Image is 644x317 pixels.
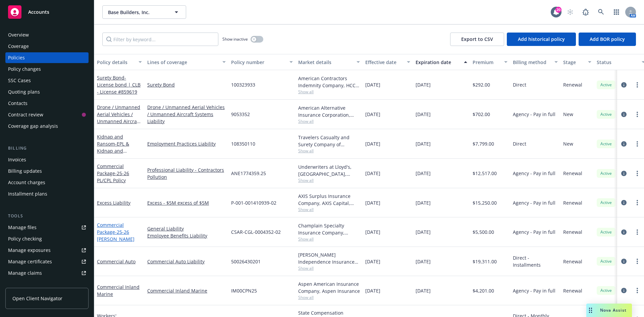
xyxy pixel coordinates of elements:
[620,81,628,89] a: circleInformation
[97,59,135,66] div: Policy details
[633,140,641,148] a: more
[563,81,582,88] span: Renewal
[563,258,582,265] span: Renewal
[513,81,526,88] span: Direct
[510,54,560,70] button: Billing method
[473,140,494,147] span: $7,799.00
[563,111,573,118] span: New
[231,287,257,294] span: IM00CPN25
[97,74,141,95] span: - License bond | CLB - License #859619
[599,200,613,206] span: Active
[586,304,632,317] button: Nova Assist
[8,154,26,165] div: Invoices
[97,258,136,265] a: Commercial Auto
[563,287,582,294] span: Renewal
[147,166,226,173] a: Professional Liability - Contractors
[5,233,89,244] a: Policy checking
[633,257,641,265] a: more
[147,140,226,147] a: Employment Practices Liability
[5,64,89,74] a: Policy changes
[365,111,380,118] span: [DATE]
[633,169,641,177] a: more
[147,173,226,180] a: Pollution
[365,170,380,177] span: [DATE]
[365,81,380,88] span: [DATE]
[231,81,255,88] span: 100323933
[298,236,360,242] span: Show all
[416,258,431,265] span: [DATE]
[5,145,89,152] div: Billing
[298,295,360,300] span: Show all
[8,41,29,52] div: Coverage
[5,245,89,256] span: Manage exposures
[633,199,641,207] a: more
[5,166,89,176] a: Billing updates
[298,59,353,66] div: Market details
[5,87,89,97] a: Quoting plans
[365,287,380,294] span: [DATE]
[413,54,470,70] button: Expiration date
[231,59,285,66] div: Policy number
[97,222,135,242] a: Commercial Package
[620,286,628,295] a: circleInformation
[507,33,576,46] button: Add historical policy
[633,228,641,236] a: more
[450,33,504,46] button: Export to CSV
[563,59,584,66] div: Stage
[363,54,413,70] button: Effective date
[5,279,89,290] a: Manage BORs
[8,233,42,244] div: Policy checking
[8,268,42,278] div: Manage claims
[8,30,29,40] div: Overview
[8,64,41,74] div: Policy changes
[97,229,135,242] span: - 25-26 [PERSON_NAME]
[599,82,613,88] span: Active
[473,111,490,118] span: $702.00
[579,33,636,46] button: Add BOR policy
[231,111,250,118] span: 9053352
[97,74,141,95] a: Surety Bond
[513,59,550,66] div: Billing method
[5,3,89,21] a: Accounts
[231,140,255,147] span: 108350110
[5,98,89,109] a: Contacts
[5,52,89,63] a: Policies
[563,170,582,177] span: Renewal
[298,89,360,95] span: Show all
[147,81,226,88] a: Surety Bond
[231,199,276,206] span: P-001-001410939-02
[633,286,641,295] a: more
[298,280,360,295] div: Aspen American Insurance Company, Aspen Insurance
[5,30,89,40] a: Overview
[228,54,296,70] button: Policy number
[473,81,490,88] span: $292.00
[513,140,526,147] span: Direct
[5,256,89,267] a: Manage certificates
[563,228,582,235] span: Renewal
[599,287,613,294] span: Active
[365,199,380,206] span: [DATE]
[599,229,613,235] span: Active
[108,9,166,16] span: Base Builders, Inc.
[97,200,130,206] a: Excess Liability
[97,163,129,183] a: Commercial Package
[8,166,42,176] div: Billing updates
[513,254,558,268] span: Direct - Installments
[8,98,28,109] div: Contacts
[8,222,37,233] div: Manage files
[5,213,89,219] div: Tools
[298,177,360,183] span: Show all
[298,222,360,236] div: Champlain Specialty Insurance Company, Champlain Insurance Group LLC, Amwins
[416,81,431,88] span: [DATE]
[97,104,140,139] a: Drone / Unmanned Aerial Vehicles / Unmanned Aircraft Systems Liability
[586,304,595,317] div: Drag to move
[365,228,380,235] span: [DATE]
[5,154,89,165] a: Invoices
[94,54,145,70] button: Policy details
[8,121,58,131] div: Coverage gap analysis
[600,307,627,313] span: Nova Assist
[599,170,613,176] span: Active
[97,141,135,161] span: - EPL & Kidnap and [PERSON_NAME]
[298,134,360,148] div: Travelers Casualty and Surety Company of America, Travelers Insurance
[298,265,360,271] span: Show all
